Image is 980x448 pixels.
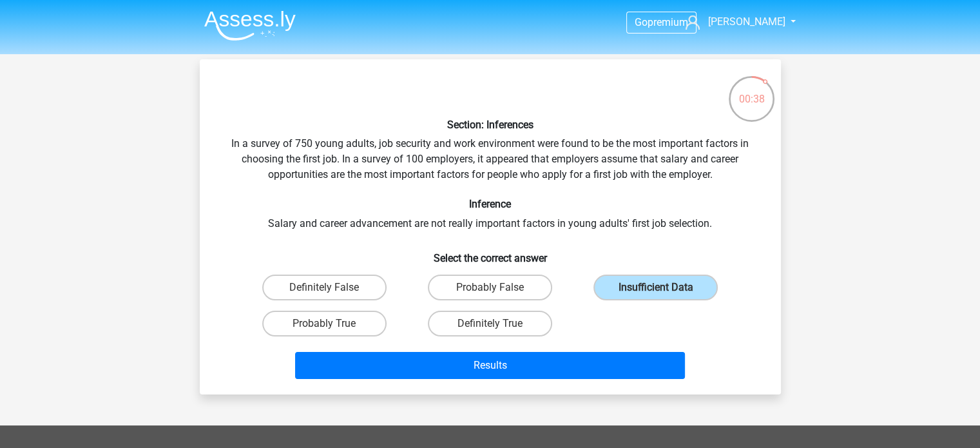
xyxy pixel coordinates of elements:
[428,311,552,336] label: Definitely True
[680,14,786,30] a: [PERSON_NAME]
[220,198,760,210] h6: Inference
[627,14,696,31] a: Gopremium
[205,70,776,384] div: In a survey of 750 young adults, job security and work environment were found to be the most impo...
[727,75,776,107] div: 00:38
[593,275,718,300] label: Insufficient Data
[262,275,387,300] label: Definitely False
[220,119,760,131] h6: Section: Inferences
[648,16,688,28] span: premium
[635,16,648,28] span: Go
[204,10,296,41] img: Assessly
[428,275,552,300] label: Probably False
[220,242,760,264] h6: Select the correct answer
[295,352,685,379] button: Results
[707,15,785,28] span: [PERSON_NAME]
[262,311,387,336] label: Probably True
